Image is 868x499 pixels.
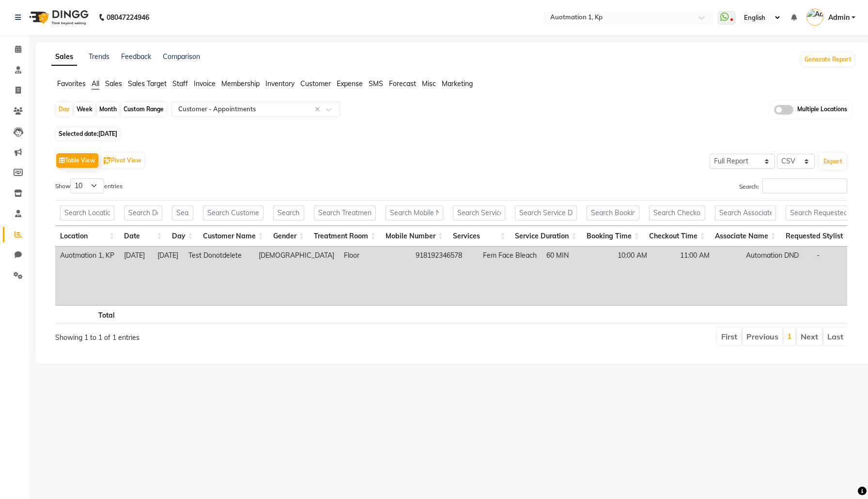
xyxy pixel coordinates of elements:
span: All [92,79,99,88]
td: [DEMOGRAPHIC_DATA] [254,247,339,305]
input: Search Location [60,205,114,220]
td: Fem Face Bleach [478,247,542,305]
a: Trends [89,52,109,61]
td: 918192346578 [411,247,478,305]
button: Export [820,153,846,170]
th: Treatment Room: activate to sort column ascending [309,226,381,247]
img: pivot.png [104,157,111,164]
th: Associate Name: activate to sort column ascending [710,226,781,247]
span: SMS [369,79,383,88]
span: Marketing [442,79,473,88]
img: logo [25,4,91,31]
span: Misc [422,79,436,88]
span: Favorites [57,79,86,88]
div: Custom Range [121,103,166,116]
span: Customer [300,79,331,88]
input: Search: [762,178,847,193]
span: Selected date: [56,128,120,140]
th: Checkout Time: activate to sort column ascending [644,226,710,247]
input: Search Date [124,205,162,220]
a: Feedback [121,52,151,61]
input: Search Booking Time [587,205,639,220]
div: Showing 1 to 1 of 1 entries [55,327,377,343]
input: Search Customer Name [203,205,263,220]
th: Location: activate to sort column ascending [55,226,119,247]
input: Search Mobile Number [386,205,443,220]
span: Multiple Locations [797,105,847,115]
b: 08047224946 [107,4,149,31]
button: Generate Report [802,53,854,66]
td: 60 MIN [542,247,613,305]
input: Search Associate Name [715,205,776,220]
label: Show entries [55,178,123,193]
span: Inventory [265,79,294,88]
span: Membership [221,79,260,88]
th: Gender: activate to sort column ascending [268,226,309,247]
input: Search Services [453,205,506,220]
span: Invoice [194,79,216,88]
td: 10:00 AM [613,247,675,305]
span: Sales Target [128,79,167,88]
a: Sales [51,48,77,66]
select: Showentries [70,178,104,193]
img: Admin [806,9,823,26]
th: Total [55,305,120,324]
th: Date: activate to sort column ascending [119,226,167,247]
th: Requested Stylist: activate to sort column ascending [781,226,855,247]
td: 11:00 AM [675,247,741,305]
input: Search Treatment Room [314,205,376,220]
label: Search: [739,178,847,193]
a: 1 [787,331,792,341]
th: Service Duration: activate to sort column ascending [510,226,581,247]
th: Customer Name: activate to sort column ascending [198,226,268,247]
td: Auotmation 1, KP [55,247,119,305]
div: Day [56,103,72,116]
button: Table View [56,153,98,168]
button: Pivot View [101,153,144,168]
span: Staff [172,79,188,88]
td: Automation DND [741,247,812,305]
div: Week [74,103,95,116]
span: Admin [828,13,850,23]
td: Test Donotdelete [184,247,254,305]
span: Clear all [315,104,323,115]
td: [DATE] [153,247,184,305]
span: Forecast [389,79,416,88]
td: Floor [339,247,411,305]
div: Month [97,103,119,116]
span: [DATE] [98,130,117,137]
input: Search Day [172,205,193,220]
input: Search Checkout Time [649,205,705,220]
input: Search Gender [273,205,304,220]
input: Search Requested Stylist [786,205,851,220]
th: Services: activate to sort column ascending [448,226,511,247]
a: Comparison [163,52,200,61]
th: Day: activate to sort column ascending [167,226,198,247]
span: Sales [105,79,122,88]
td: [DATE] [119,247,153,305]
span: Expense [337,79,363,88]
th: Booking Time: activate to sort column ascending [582,226,644,247]
input: Search Service Duration [515,205,576,220]
th: Mobile Number: activate to sort column ascending [381,226,448,247]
